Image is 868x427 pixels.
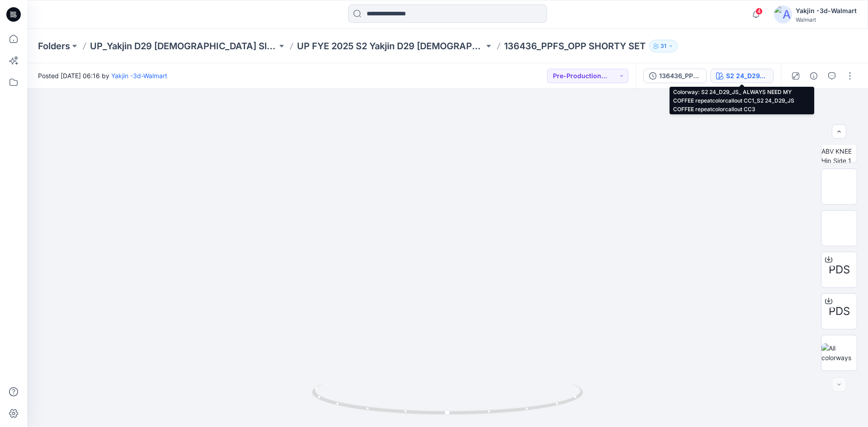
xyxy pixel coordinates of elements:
[774,5,792,23] img: avatar
[297,40,484,52] a: UP FYE 2025 S2 Yakjin D29 [DEMOGRAPHIC_DATA] Sleepwear
[659,71,701,81] div: 136436_PPFS_OPP SHORTY SET
[821,343,857,362] img: All colorways
[796,5,857,16] div: Yakjin -3d-Walmart
[829,262,850,278] span: PDS
[821,127,857,163] img: WM MS 10 2PC-ABV KNEE Hip Side 1 wo Avatar
[111,72,167,80] a: Yakjin -3d-Walmart
[38,40,70,52] a: Folders
[829,303,850,319] span: PDS
[504,40,646,52] p: 136436_PPFS_OPP SHORTY SET
[726,71,768,81] div: S2 24_D29_JS_ ALWAYS NEED MY COFFEE repeatcolorcallout CC1_S2 24_D29_JS COFFEE repeatcolorcallout...
[90,40,277,52] a: UP_Yakjin D29 [DEMOGRAPHIC_DATA] Sleep
[38,71,167,80] span: Posted [DATE] 06:16 by
[710,69,774,83] button: S2 24_D29_JS_ ALWAYS NEED MY COFFEE repeatcolorcallout CC1_S2 24_D29_JS COFFEE repeatcolorcallout...
[649,40,678,52] button: 31
[796,16,857,23] div: Walmart
[643,69,707,83] button: 136436_PPFS_OPP SHORTY SET
[755,8,763,15] span: 4
[807,69,821,83] button: Details
[660,41,666,51] p: 31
